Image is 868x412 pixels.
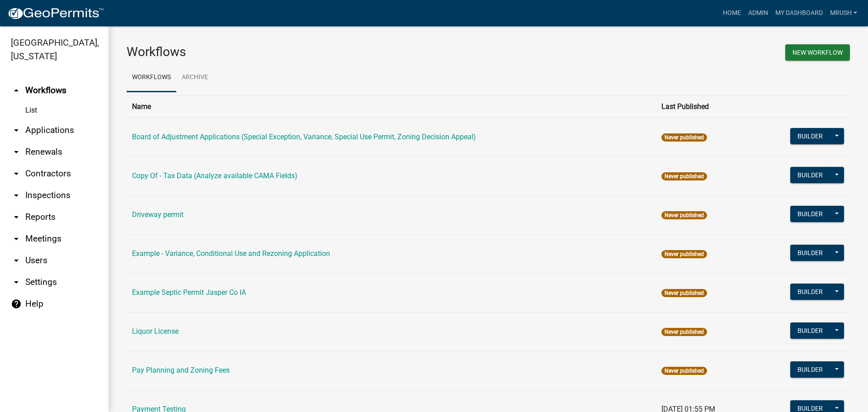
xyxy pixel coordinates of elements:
button: Builder [790,128,830,144]
span: Never published [661,328,707,336]
span: Never published [661,211,707,219]
i: arrow_drop_down [11,147,22,157]
i: arrow_drop_down [11,277,22,288]
a: Pay Planning and Zoning Fees [132,366,230,374]
span: Never published [661,289,707,297]
th: Name [127,95,656,118]
span: Never published [661,172,707,180]
i: arrow_drop_down [11,233,22,244]
a: Example Septic Permit Jasper Co IA [132,288,246,297]
i: arrow_drop_down [11,125,22,136]
a: Driveway permit [132,210,184,219]
a: Admin [745,5,772,22]
span: Never published [661,133,707,142]
h3: Workflows [127,44,481,60]
button: Builder [790,322,830,339]
a: Board of Adjustment Applications (Special Exception, Variance, Special Use Permit, Zoning Decisio... [132,133,476,141]
a: Workflows [127,63,176,92]
button: Builder [790,284,830,300]
a: Liquor License [132,327,179,336]
a: My Dashboard [772,5,826,22]
a: Example - Variance, Conditional Use and Rezoning Application [132,249,330,258]
button: New Workflow [785,44,850,61]
button: Builder [790,361,830,378]
i: arrow_drop_down [11,212,22,223]
span: Never published [661,367,707,375]
a: MRush [826,5,861,22]
i: arrow_drop_down [11,190,22,201]
span: Never published [661,250,707,258]
a: Archive [176,63,213,92]
i: arrow_drop_down [11,168,22,179]
a: Home [719,5,745,22]
button: Builder [790,206,830,222]
i: help [11,298,22,309]
th: Last Published [656,95,752,118]
a: Copy Of - Tax Data (Analyze available CAMA Fields) [132,171,297,180]
i: arrow_drop_down [11,255,22,266]
i: arrow_drop_up [11,85,22,96]
button: Builder [790,245,830,261]
button: Builder [790,167,830,183]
